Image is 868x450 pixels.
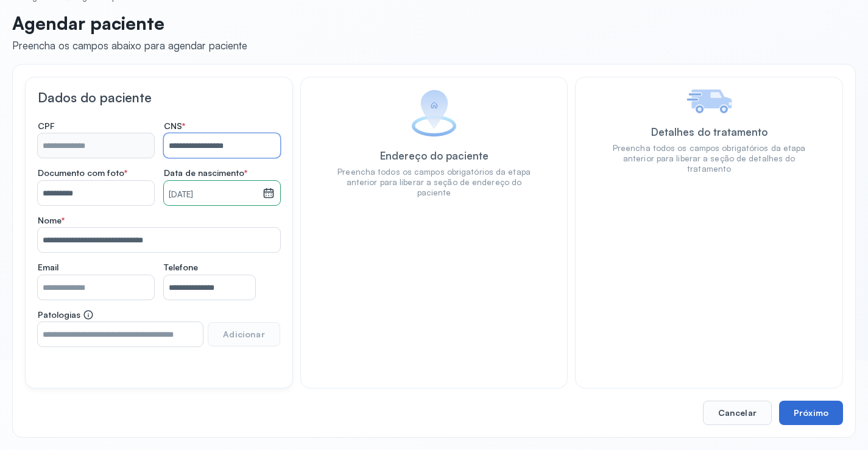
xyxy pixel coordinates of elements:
h3: Dados do paciente [38,90,280,105]
span: Email [38,262,58,273]
span: Telefone [164,262,198,273]
button: Próximo [779,401,843,425]
p: Agendar paciente [12,12,247,34]
div: Preencha todos os campos obrigatórios da etapa anterior para liberar a seção de endereço do paciente [337,167,531,198]
div: Preencha todos os campos obrigatórios da etapa anterior para liberar a seção de detalhes do trata... [612,143,806,174]
span: Data de nascimento [164,167,247,178]
span: Documento com foto [38,167,127,178]
div: Endereço do paciente [380,149,489,162]
span: Nome [38,215,65,226]
img: Imagem de Detalhes do tratamento [686,90,732,113]
div: Preencha os campos abaixo para agendar paciente [12,39,247,52]
div: Detalhes do tratamento [651,125,767,138]
span: CPF [38,121,55,132]
button: Adicionar [208,322,280,346]
img: Imagem de Endereço do paciente [411,90,457,137]
span: CNS [164,121,185,132]
small: [DATE] [169,189,258,201]
button: Cancelar [703,401,772,425]
span: Patologias [38,309,94,320]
